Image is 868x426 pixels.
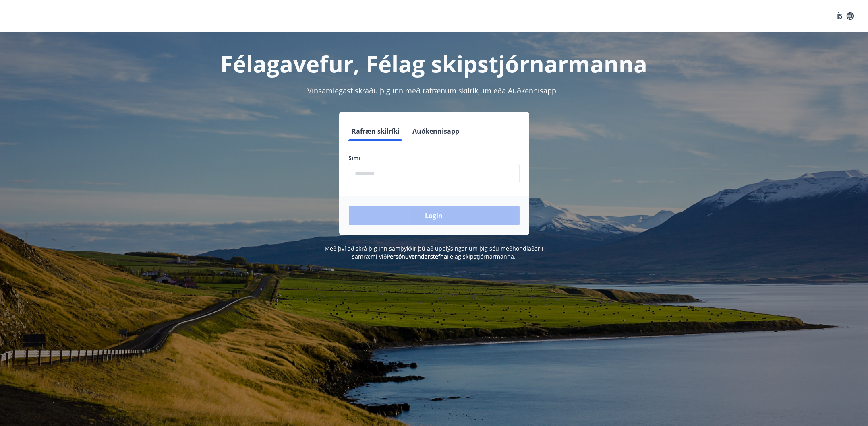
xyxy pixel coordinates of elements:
[410,121,463,141] button: Auðkennisapp
[308,86,561,95] span: Vinsamlegast skráðu þig inn með rafrænum skilríkjum eða Auðkennisappi.
[154,48,715,79] h1: Félagavefur, Félag skipstjórnarmanna
[349,121,403,141] button: Rafræn skilríki
[325,245,543,260] span: Með því að skrá þig inn samþykkir þú að upplýsingar um þig séu meðhöndlaðar í samræmi við Félag s...
[349,154,520,162] label: Sími
[387,253,447,260] a: Persónuverndarstefna
[833,9,858,23] button: ÍS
